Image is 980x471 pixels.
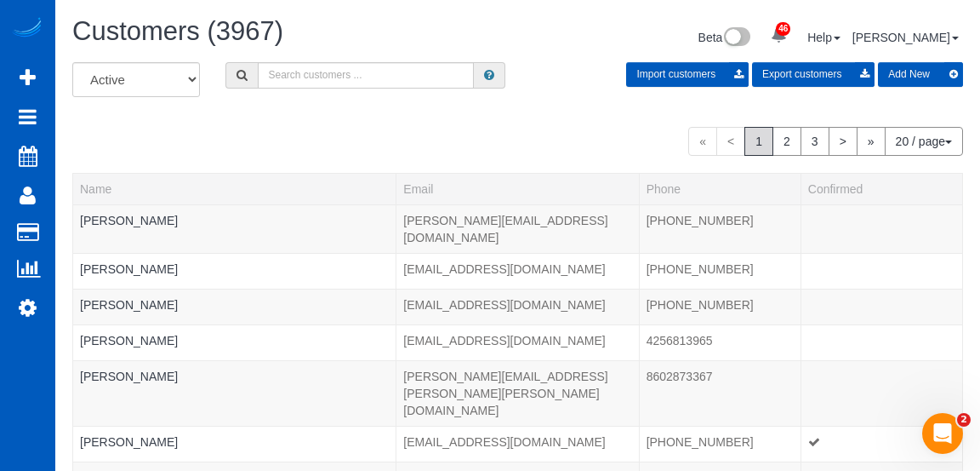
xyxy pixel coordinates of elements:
td: Confirmed [801,204,962,253]
a: [PERSON_NAME] [80,334,178,348]
img: Automaid Logo [10,17,44,41]
td: Email [396,426,639,462]
span: 2 [957,413,971,427]
td: Name [73,426,396,462]
a: [PERSON_NAME] [80,262,178,276]
a: [PERSON_NAME] [852,31,959,44]
td: Email [396,360,639,426]
td: Confirmed [801,325,962,360]
input: Search customers ... [258,62,474,89]
div: Tags [80,229,389,233]
a: [PERSON_NAME] [80,214,178,227]
td: Phone [639,360,801,426]
td: Confirmed [801,360,962,426]
td: Email [396,253,639,289]
td: Name [73,325,396,360]
td: Email [396,204,639,253]
td: Phone [639,325,801,360]
span: 1 [744,127,773,156]
td: Name [73,204,396,253]
a: Beta [698,31,751,44]
th: Confirmed [801,173,962,204]
a: » [857,127,886,156]
div: Tags [80,385,389,389]
td: Name [73,253,396,289]
button: 20 / page [885,127,963,156]
th: Phone [639,173,801,204]
div: Tags [80,451,389,455]
span: < [716,127,745,156]
div: Tags [80,278,389,282]
td: Email [396,289,639,325]
span: « [688,127,717,156]
td: Confirmed [801,253,962,289]
iframe: Intercom live chat [922,413,963,454]
a: 46 [762,17,795,55]
a: 3 [801,127,829,156]
img: New interface [722,27,750,49]
td: Confirmed [801,289,962,325]
a: [PERSON_NAME] [80,298,178,312]
td: Email [396,325,639,360]
td: Phone [639,204,801,253]
a: > [829,127,857,156]
a: [PERSON_NAME] [80,370,178,383]
button: Add New [878,62,963,87]
div: Tags [80,313,389,318]
a: 2 [772,127,801,156]
a: [PERSON_NAME] [80,435,178,449]
button: Export customers [752,62,875,87]
td: Name [73,289,396,325]
td: Phone [639,426,801,462]
td: Confirmed [801,426,962,462]
th: Email [396,173,639,204]
span: 46 [776,22,790,36]
span: Customers (3967) [72,16,283,46]
button: Import customers [626,62,749,87]
td: Name [73,360,396,426]
a: Help [807,31,840,44]
td: Phone [639,289,801,325]
nav: Pagination navigation [688,127,963,156]
th: Name [73,173,396,204]
td: Phone [639,253,801,289]
div: Tags [80,349,389,353]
